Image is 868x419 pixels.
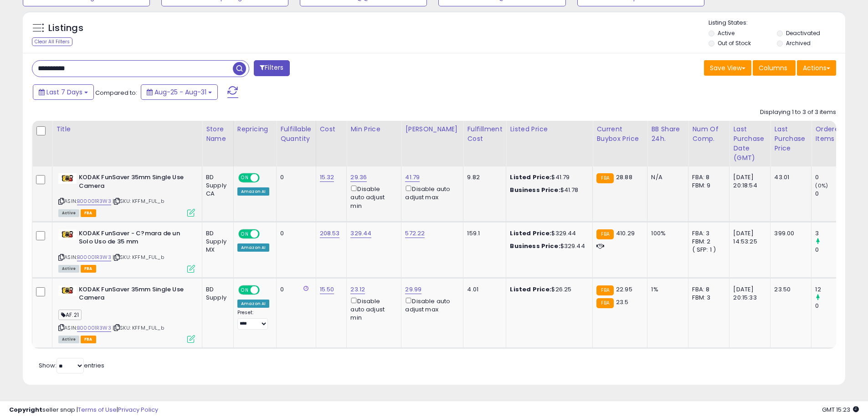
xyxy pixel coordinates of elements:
button: Actions [797,60,836,76]
div: $26.25 [510,285,586,294]
div: BB Share 24h. [651,124,684,144]
div: Last Purchase Date (GMT) [733,124,766,163]
div: FBA: 8 [692,173,722,181]
div: Amazon AI [237,187,269,196]
div: Amazon AI [237,300,269,308]
div: Fulfillable Quantity [280,124,312,144]
button: Last 7 Days [33,84,94,100]
span: Show: entries [39,361,104,370]
div: ASIN: [58,285,195,342]
button: Filters [254,60,289,76]
span: 22.95 [616,285,632,294]
div: Current Buybox Price [596,124,643,144]
a: 329.44 [350,229,371,238]
span: ON [239,230,251,238]
strong: Copyright [9,405,42,414]
label: Out of Stock [718,39,751,47]
img: 31O9i2teA-L._SL40_.jpg [58,229,77,240]
b: Listed Price: [510,229,551,238]
small: (0%) [815,182,828,189]
div: $41.78 [510,186,586,194]
div: 399.00 [774,229,804,238]
span: OFF [258,174,273,182]
button: Columns [753,60,796,76]
a: B00001R3W3 [77,324,111,332]
b: Business Price: [510,242,560,250]
div: Disable auto adjust max [405,296,456,314]
button: Aug-25 - Aug-31 [141,84,218,100]
div: seller snap | | [9,406,158,414]
div: Num of Comp. [692,124,725,144]
div: 12 [815,285,852,294]
b: KODAK FunSaver - C?mara de un Solo Uso de 35 mm [79,229,190,248]
span: Compared to: [95,88,137,97]
small: FBA [596,298,613,308]
div: Disable auto adjust max [405,184,456,202]
span: Last 7 Days [46,88,82,97]
div: [DATE] 14:53:25 [733,229,763,246]
div: Displaying 1 to 3 of 3 items [760,108,836,117]
div: 0 [280,285,308,294]
div: $329.44 [510,242,586,250]
div: Preset: [237,310,269,330]
div: ASIN: [58,229,195,272]
span: FBA [81,209,96,217]
div: 0 [815,190,852,198]
label: Archived [786,39,811,47]
span: | SKU: KFFM_FUL_b [113,197,164,205]
a: 15.32 [320,173,334,182]
div: 3 [815,229,852,238]
div: BD Supply CA [206,173,226,198]
div: Amazon AI [237,243,269,252]
img: 31O9i2teA-L._SL40_.jpg [58,173,77,184]
a: 23.12 [350,285,365,294]
div: $329.44 [510,229,586,238]
a: 15.50 [320,285,334,294]
a: Terms of Use [78,405,117,414]
div: Repricing [237,124,272,134]
div: 9.82 [467,173,499,181]
div: 0 [815,302,852,310]
div: BD Supply [206,285,226,302]
div: Ordered Items [815,124,848,144]
span: | SKU: KFFM_FUL_b [113,253,164,261]
div: [DATE] 20:15:33 [733,285,763,302]
div: FBM: 9 [692,181,722,190]
span: Columns [759,63,787,72]
div: Clear All Filters [32,37,72,46]
span: 28.88 [616,173,632,181]
b: KODAK FunSaver 35mm Single Use Camera [79,173,190,192]
div: Listed Price [510,124,589,134]
div: Last Purchase Price [774,124,807,153]
span: FBA [81,265,96,273]
span: | SKU: KFFM_FUL_b [113,324,164,331]
span: OFF [258,230,273,238]
span: All listings currently available for purchase on Amazon [58,336,79,343]
div: 1% [651,285,681,294]
div: ( SFP: 1 ) [692,246,722,254]
a: 572.22 [405,229,425,238]
small: FBA [596,173,613,183]
img: 31O9i2teA-L._SL40_.jpg [58,285,77,296]
span: ON [239,174,251,182]
small: FBA [596,285,613,295]
span: All listings currently available for purchase on Amazon [58,209,79,217]
span: Aug-25 - Aug-31 [154,88,206,97]
span: 23.5 [616,298,629,306]
b: Business Price: [510,186,560,194]
a: 208.53 [320,229,340,238]
div: 0 [280,229,308,238]
a: 29.99 [405,285,421,294]
div: Disable auto adjust min [350,296,394,322]
b: Listed Price: [510,173,551,181]
label: Deactivated [786,29,820,37]
button: Save View [704,60,751,76]
a: Privacy Policy [118,405,158,414]
div: Disable auto adjust min [350,184,394,210]
span: OFF [258,286,273,294]
div: FBA: 3 [692,229,722,238]
div: Title [56,124,198,134]
div: N/A [651,173,681,181]
div: FBM: 3 [692,294,722,302]
div: 4.01 [467,285,499,294]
